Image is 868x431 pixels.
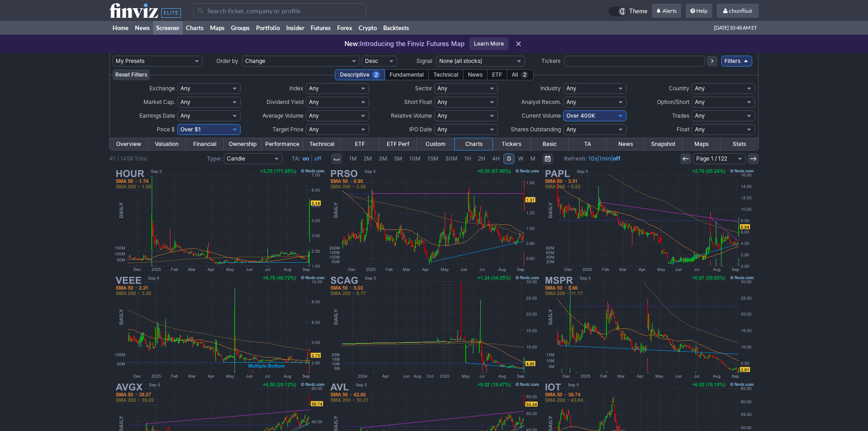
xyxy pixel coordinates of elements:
a: Maps [683,138,720,150]
a: Performance [262,138,303,150]
span: Float [677,126,689,133]
a: Home [109,21,132,35]
a: Screener [153,21,183,35]
div: News [463,69,488,80]
a: News [132,21,153,35]
span: 10M [409,155,421,162]
img: PAPL - Pineapple Financial Inc - Stock Price Chart [542,167,755,274]
div: #1 / 1458 Total [109,154,147,163]
span: 2M [364,155,372,162]
a: Overview [110,138,148,150]
a: Snapshot [644,138,682,150]
a: 1min [599,155,611,162]
div: All [507,69,534,80]
span: Relative Volume [391,112,432,119]
b: Type: [207,155,222,162]
a: M [527,153,539,164]
a: off [613,155,621,162]
a: Crypto [355,21,380,35]
span: Current Volume [522,112,561,119]
img: HOUR - Hour Loop Inc - Stock Price Chart [113,167,326,274]
a: ETF Perf [379,138,417,150]
button: Reset Filters [113,69,150,80]
span: Sector [415,85,432,92]
span: Index [289,85,303,92]
a: Futures [308,21,334,35]
span: Order by [216,57,238,64]
span: Country [669,85,689,92]
img: MSPR - MSP Recovery Inc - Stock Price Chart [542,274,755,380]
a: Forex [334,21,355,35]
button: Interval [331,153,342,164]
span: W [518,155,524,162]
a: 30M [442,153,461,164]
a: chunfliu6 [717,4,759,18]
a: Stats [720,138,758,150]
input: Search [193,3,366,18]
a: Custom [417,138,455,150]
span: Option/Short [657,99,689,105]
span: New: [344,40,360,47]
span: Industry [540,85,561,92]
span: | [311,155,313,162]
a: 2H [475,153,488,164]
span: 2 [372,71,380,78]
a: 10M [406,153,424,164]
a: Theme [608,6,647,16]
a: Help [686,4,712,18]
a: Backtests [380,21,412,35]
a: Technical [303,138,341,150]
span: [DATE] 10:48 AM ET [714,21,757,35]
img: PRSO - Peraso Inc - Stock Price Chart [328,167,541,274]
span: 4H [492,155,500,162]
a: 10s [588,155,597,162]
div: Technical [428,69,463,80]
a: Insider [283,21,308,35]
span: 2 [521,71,529,78]
span: 1H [464,155,471,162]
span: IPO Date [409,126,432,133]
p: Introducing the Finviz Futures Map [344,39,465,48]
span: Tickers [541,57,560,64]
a: W [515,153,527,164]
div: ETF [487,69,507,80]
a: 1H [461,153,474,164]
a: 4H [489,153,503,164]
span: Short Float [404,99,432,105]
a: 1M [346,153,360,164]
a: News [606,138,644,150]
span: 15M [427,155,438,162]
span: 5M [394,155,402,162]
span: M [530,155,535,162]
a: off [314,155,321,162]
a: TA [569,138,606,150]
a: Portfolio [253,21,283,35]
a: Financial [186,138,224,150]
span: Analyst Recom. [521,99,561,105]
a: ETF [341,138,379,150]
b: TA: [292,155,301,162]
a: Maps [207,21,228,35]
a: 2M [360,153,375,164]
span: Earnings Date [139,112,175,119]
span: 3M [379,155,387,162]
a: Charts [455,138,493,150]
button: Range [542,153,553,164]
span: 30M [445,155,457,162]
span: Target Price [272,126,303,133]
span: Dividend Yield [267,99,303,105]
span: 1M [349,155,357,162]
a: Alerts [652,4,681,18]
a: Learn More [469,37,508,50]
a: 3M [375,153,390,164]
a: Filters [721,56,752,67]
a: Valuation [148,138,185,150]
a: Basic [531,138,569,150]
img: VEEE - Twin Vee PowerCats Co - Stock Price Chart [113,274,326,380]
a: Charts [183,21,207,35]
span: 2H [478,155,485,162]
span: Exchange [149,85,175,92]
a: Ownership [224,138,262,150]
b: Refresh: [564,155,587,162]
a: on [303,155,309,162]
